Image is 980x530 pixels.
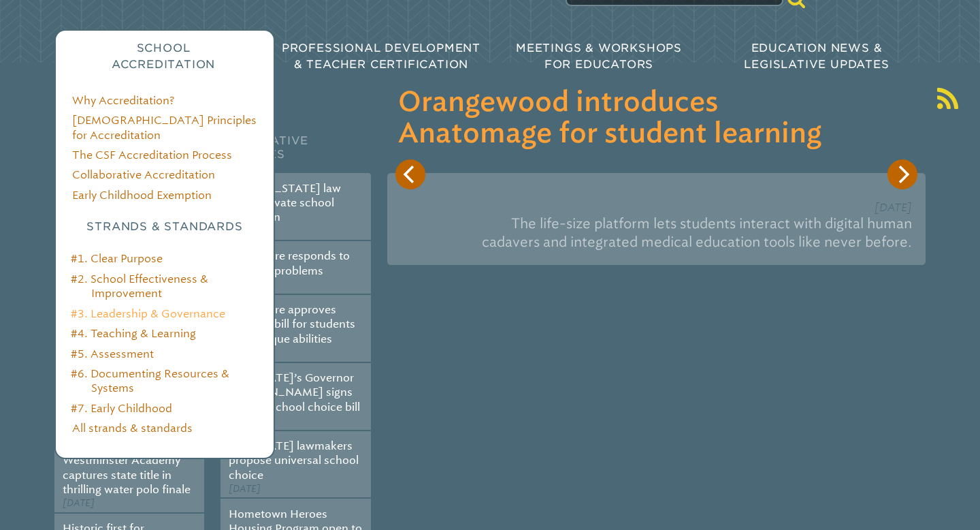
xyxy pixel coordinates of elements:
a: Legislature approves voucher bill for students with unique abilities [229,303,355,345]
a: Early Childhood Exemption [72,189,212,202]
a: All strands & standards [72,422,193,435]
a: The CSF Accreditation Process [72,149,232,161]
a: #4. Teaching & Learning [71,327,196,340]
span: [DATE] [63,497,95,509]
a: Why Accreditation? [72,94,174,107]
a: Collaborative Accreditation [72,168,215,181]
span: Education News & Legislative Updates [744,42,889,71]
h3: Orangewood introduces Anatomage for student learning [398,87,915,150]
a: Legislature responds to voucher problems [229,249,350,277]
span: [DATE] [875,201,912,214]
h2: Legislative Updates [220,117,370,173]
span: Meetings & Workshops for Educators [516,42,682,71]
span: Professional Development & Teacher Certification [282,42,480,71]
span: School Accreditation [112,42,215,71]
a: #6. Documenting Resources & Systems [71,367,229,394]
button: Previous [395,159,425,189]
h3: Strands & Standards [72,219,257,235]
a: #1. Clear Purpose [71,252,163,265]
a: Westminster Academy captures state title in thrilling water polo finale [63,454,191,496]
a: #7. Early Childhood [71,402,172,415]
a: New [US_STATE] law eases private school formation [229,182,341,224]
p: The life-size platform lets students interact with digital human cadavers and integrated medical ... [401,209,912,257]
span: [DATE] [229,483,261,495]
a: #5. Assessment [71,347,154,360]
a: #2. School Effectiveness & Improvement [71,272,208,300]
a: [US_STATE] lawmakers propose universal school choice [229,439,359,482]
a: [DEMOGRAPHIC_DATA] Principles for Accreditation [72,114,257,141]
button: Next [887,159,917,189]
a: #3. Leadership & Governance [71,307,225,320]
a: [US_STATE]’s Governor [PERSON_NAME] signs historic school choice bill [229,371,360,414]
